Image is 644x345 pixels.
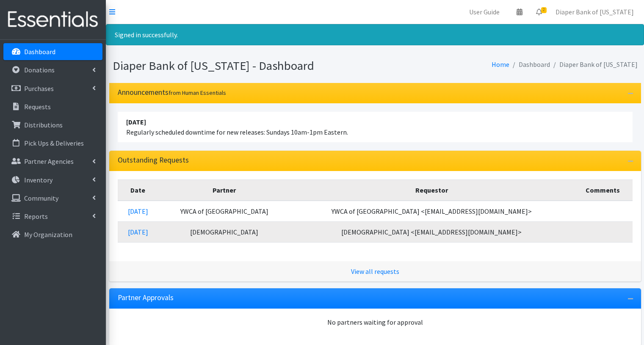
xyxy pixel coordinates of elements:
[24,47,55,56] p: Dashboard
[113,58,372,73] h1: Diaper Bank of [US_STATE] - Dashboard
[169,89,226,97] small: from Human Essentials
[24,84,54,93] p: Purchases
[290,179,573,201] th: Requestor
[509,58,550,71] li: Dashboard
[118,179,159,201] th: Date
[549,3,641,20] a: Diaper Bank of [US_STATE]
[24,139,84,147] p: Pick Ups & Deliveries
[573,179,633,201] th: Comments
[3,6,102,34] img: HumanEssentials
[24,176,53,184] p: Inventory
[3,43,102,60] a: Dashboard
[529,3,549,20] a: 2
[24,194,58,202] p: Community
[550,58,638,71] li: Diaper Bank of [US_STATE]
[24,212,48,221] p: Reports
[158,221,290,242] td: [DEMOGRAPHIC_DATA]
[118,293,174,302] h3: Partner Approvals
[3,208,102,225] a: Reports
[3,171,102,188] a: Inventory
[3,116,102,133] a: Distributions
[24,66,55,74] p: Donations
[24,230,72,239] p: My Organization
[118,112,633,142] li: Regularly scheduled downtime for new releases: Sundays 10am-1pm Eastern.
[3,80,102,97] a: Purchases
[128,207,148,215] a: [DATE]
[290,201,573,222] td: YWCA of [GEOGRAPHIC_DATA] <[EMAIL_ADDRESS][DOMAIN_NAME]>
[3,190,102,207] a: Community
[128,228,148,236] a: [DATE]
[3,61,102,78] a: Donations
[158,201,290,222] td: YWCA of [GEOGRAPHIC_DATA]
[106,24,644,45] div: Signed in successfully.
[462,3,506,20] a: User Guide
[3,226,102,243] a: My Organization
[118,88,226,97] h3: Announcements
[158,179,290,201] th: Partner
[24,121,63,129] p: Distributions
[3,153,102,170] a: Partner Agencies
[3,98,102,115] a: Requests
[126,118,146,126] strong: [DATE]
[541,7,547,13] span: 2
[118,317,633,327] div: No partners waiting for approval
[290,221,573,242] td: [DEMOGRAPHIC_DATA] <[EMAIL_ADDRESS][DOMAIN_NAME]>
[118,156,189,165] h3: Outstanding Requests
[351,267,399,276] a: View all requests
[24,102,51,111] p: Requests
[3,135,102,152] a: Pick Ups & Deliveries
[492,60,509,69] a: Home
[24,157,74,166] p: Partner Agencies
